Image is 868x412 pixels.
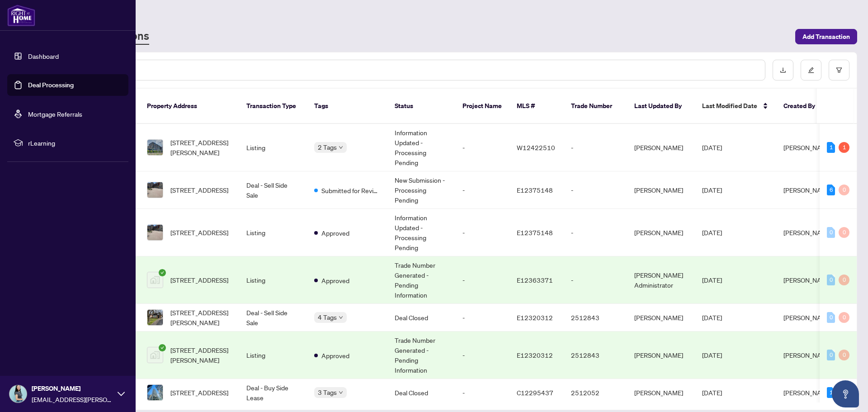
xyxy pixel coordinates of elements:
[517,186,553,194] span: E12375148
[321,350,349,360] span: Approved
[455,256,509,304] td: -
[517,143,555,152] span: W12422510
[170,227,228,237] span: [STREET_ADDRESS]
[702,276,722,284] span: [DATE]
[702,351,722,359] span: [DATE]
[627,256,695,304] td: [PERSON_NAME] Administrator
[28,81,74,89] a: Deal Processing
[517,313,553,322] span: E12320312
[239,379,307,407] td: Deal - Buy Side Lease
[147,385,163,400] img: thumbnail-img
[839,227,849,238] div: 0
[318,387,337,398] span: 3 Tags
[32,384,113,393] span: [PERSON_NAME]
[321,275,349,285] span: Approved
[339,315,343,320] span: down
[318,312,337,322] span: 4 Tags
[32,394,113,404] span: [EMAIL_ADDRESS][PERSON_NAME][DOMAIN_NAME]
[695,89,776,124] th: Last Modified Date
[28,110,82,118] a: Mortgage Referrals
[318,142,337,152] span: 2 Tags
[783,186,832,194] span: [PERSON_NAME]
[839,142,849,153] div: 1
[773,60,793,81] button: download
[387,124,455,171] td: Information Updated - Processing Pending
[702,143,722,152] span: [DATE]
[702,186,722,194] span: [DATE]
[702,101,757,111] span: Last Modified Date
[827,275,835,285] div: 0
[827,185,835,195] div: 6
[28,52,59,60] a: Dashboard
[783,143,832,152] span: [PERSON_NAME]
[564,89,627,124] th: Trade Number
[783,388,832,397] span: [PERSON_NAME]
[627,379,695,407] td: [PERSON_NAME]
[387,331,455,379] td: Trade Number Generated - Pending Information
[808,67,814,73] span: edit
[170,345,232,365] span: [STREET_ADDRESS][PERSON_NAME]
[776,89,830,124] th: Created By
[564,379,627,407] td: 2512052
[321,228,349,238] span: Approved
[564,124,627,171] td: -
[839,312,849,323] div: 0
[387,256,455,304] td: Trade Number Generated - Pending Information
[839,275,849,285] div: 0
[239,256,307,304] td: Listing
[455,89,509,124] th: Project Name
[564,171,627,209] td: -
[387,89,455,124] th: Status
[783,276,832,284] span: [PERSON_NAME]
[387,304,455,331] td: Deal Closed
[455,124,509,171] td: -
[455,379,509,407] td: -
[170,388,228,398] span: [STREET_ADDRESS]
[239,89,307,124] th: Transaction Type
[509,89,564,124] th: MLS #
[239,124,307,171] td: Listing
[702,313,722,322] span: [DATE]
[147,140,163,155] img: thumbnail-img
[147,310,163,325] img: thumbnail-img
[627,331,695,379] td: [PERSON_NAME]
[783,351,832,359] span: [PERSON_NAME]
[159,269,166,276] span: check-circle
[28,138,122,148] span: rLearning
[159,344,166,351] span: check-circle
[147,272,163,288] img: thumbnail-img
[827,312,835,323] div: 0
[827,350,835,360] div: 0
[517,388,553,397] span: C12295437
[802,29,850,44] span: Add Transaction
[321,185,380,195] span: Submitted for Review
[564,209,627,256] td: -
[170,185,228,195] span: [STREET_ADDRESS]
[839,185,849,195] div: 0
[239,209,307,256] td: Listing
[783,313,832,322] span: [PERSON_NAME]
[627,304,695,331] td: [PERSON_NAME]
[147,225,163,240] img: thumbnail-img
[564,331,627,379] td: 2512843
[627,171,695,209] td: [PERSON_NAME]
[702,228,722,237] span: [DATE]
[827,142,835,153] div: 1
[170,275,228,285] span: [STREET_ADDRESS]
[627,209,695,256] td: [PERSON_NAME]
[147,347,163,363] img: thumbnail-img
[564,304,627,331] td: 2512843
[387,209,455,256] td: Information Updated - Processing Pending
[455,331,509,379] td: -
[780,67,786,73] span: download
[339,390,343,395] span: down
[702,388,722,397] span: [DATE]
[239,331,307,379] td: Listing
[239,171,307,209] td: Deal - Sell Side Sale
[627,124,695,171] td: [PERSON_NAME]
[455,209,509,256] td: -
[829,60,849,81] button: filter
[627,89,695,124] th: Last Updated By
[517,228,553,237] span: E12375148
[795,29,857,44] button: Add Transaction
